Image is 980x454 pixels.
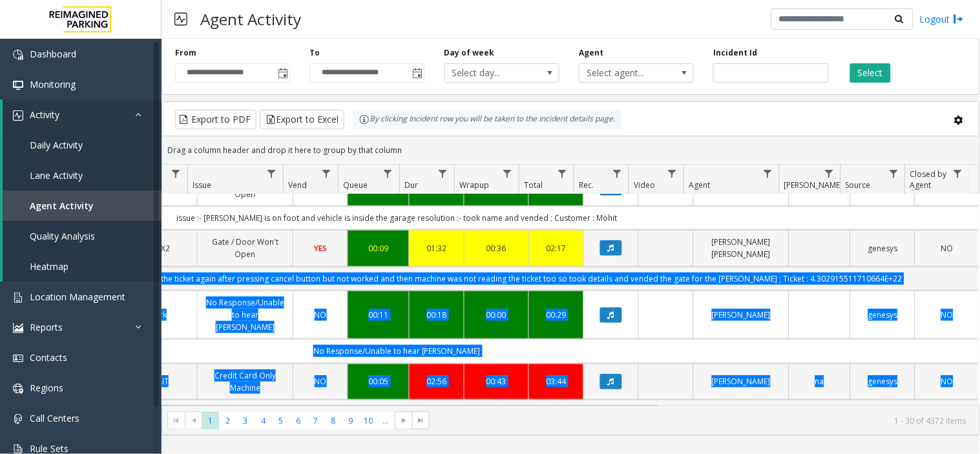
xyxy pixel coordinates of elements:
a: YES [301,242,340,254]
a: na [797,375,842,387]
span: NO [941,376,954,387]
div: By clicking Incident row you will be taken to the incident details page. [353,110,621,129]
button: Export to Excel [260,110,344,129]
label: Agent [579,47,603,59]
a: 00:18 [417,309,456,321]
a: NO [923,375,972,387]
span: Queue [343,180,368,191]
div: 01:32 [417,242,456,254]
img: 'icon' [13,414,23,424]
a: 03:44 [537,375,576,387]
a: 00:36 [472,242,521,254]
a: Issue Filter Menu [263,165,280,182]
label: To [309,47,320,59]
span: Page 4 [255,412,272,429]
kendo-pager-info: 1 - 30 of 4372 items [437,415,966,426]
img: 'icon' [13,323,23,333]
span: Rec. [579,180,594,191]
a: genesys [859,309,907,321]
a: Lane Activity [3,160,162,191]
span: Regions [30,382,63,394]
a: 00:09 [356,242,401,254]
button: Export to PDF [175,110,256,129]
a: Queue Filter Menu [379,165,397,182]
img: 'icon' [13,110,23,121]
a: NO [923,309,972,321]
span: Call Centers [30,412,79,424]
span: Select day... [445,64,536,82]
span: Dur [404,180,418,191]
a: No Response/Unable to hear [PERSON_NAME] [205,296,285,334]
a: Activity [3,99,162,130]
div: 00:29 [537,309,576,321]
label: Incident Id [713,47,757,59]
a: 00:05 [356,375,401,387]
button: Select [850,63,891,83]
span: Total [524,180,543,191]
a: Wrapup Filter Menu [499,165,516,182]
span: Page 8 [324,412,342,429]
span: Vend [288,180,307,191]
span: NO [941,309,954,320]
a: Closed by Agent Filter Menu [950,165,967,182]
a: genesys [859,242,907,254]
a: Agent Activity [3,191,162,221]
a: Parker Filter Menu [820,165,838,182]
img: pageIcon [174,3,187,35]
img: logout [954,12,964,26]
span: Closed by Agent [910,169,947,191]
div: 00:11 [356,309,401,321]
img: 'icon' [13,80,23,90]
label: Day of week [444,47,495,59]
span: Contacts [30,351,67,364]
span: Toggle popup [410,64,424,82]
a: 02:17 [537,242,576,254]
span: Page 11 [377,412,395,429]
a: 02:56 [417,375,456,387]
label: From [175,47,196,59]
a: NO [923,242,972,254]
a: Source Filter Menu [885,165,902,182]
span: Monitoring [30,78,76,90]
span: YES [314,243,327,254]
a: [PERSON_NAME] [702,375,781,387]
div: 00:43 [472,375,521,387]
a: Agent Filter Menu [759,165,777,182]
span: Go to the last page [416,415,426,426]
span: Page 5 [272,412,289,429]
a: Daily Activity [3,130,162,160]
span: Dashboard [30,48,76,60]
span: Go to the next page [399,415,409,426]
a: Heatmap [3,251,162,282]
span: Wrapup [459,180,489,191]
span: Reports [30,321,63,333]
span: Quality Analysis [30,230,95,242]
span: Go to the last page [412,411,430,429]
span: Page 1 [202,412,219,429]
img: 'icon' [13,353,23,364]
a: [PERSON_NAME] [PERSON_NAME] [702,236,781,260]
a: NO [301,309,340,321]
span: Location Management [30,291,125,303]
span: Page 6 [289,412,307,429]
span: Activity [30,108,59,121]
a: Quality Analysis [3,221,162,251]
div: Data table [162,165,979,406]
a: Vend Filter Menu [318,165,335,182]
a: Video Filter Menu [663,165,681,182]
span: NO [941,243,954,254]
a: Total Filter Menu [554,165,571,182]
span: NO [315,376,327,387]
span: Agent [689,180,710,191]
span: Select agent... [579,64,671,82]
span: Go to the next page [395,411,412,429]
span: Page 9 [342,412,359,429]
span: Page 2 [219,412,236,429]
span: Issue [193,180,211,191]
span: Heatmap [30,260,68,273]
